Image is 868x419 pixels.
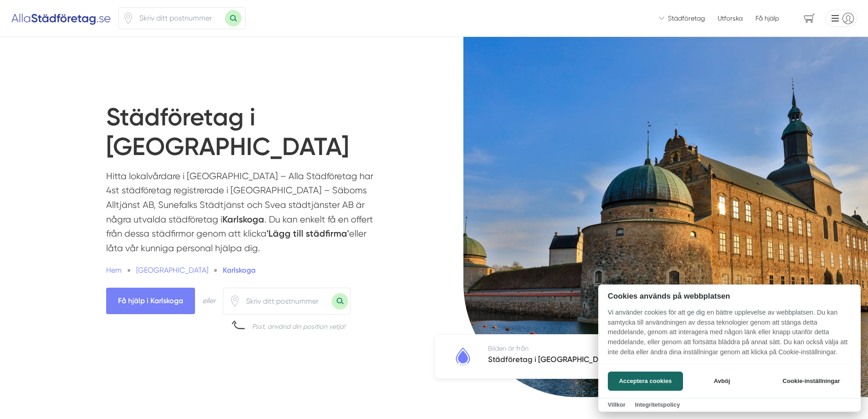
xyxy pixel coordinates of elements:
button: Avböj [686,372,758,391]
button: Cookie-inställningar [771,372,851,391]
p: Vi använder cookies för att ge dig en bättre upplevelse av webbplatsen. Du kan samtycka till anvä... [598,308,861,363]
a: Villkor [608,401,626,408]
h2: Cookies används på webbplatsen [598,292,861,300]
a: Integritetspolicy [635,401,680,408]
button: Acceptera cookies [608,372,683,391]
